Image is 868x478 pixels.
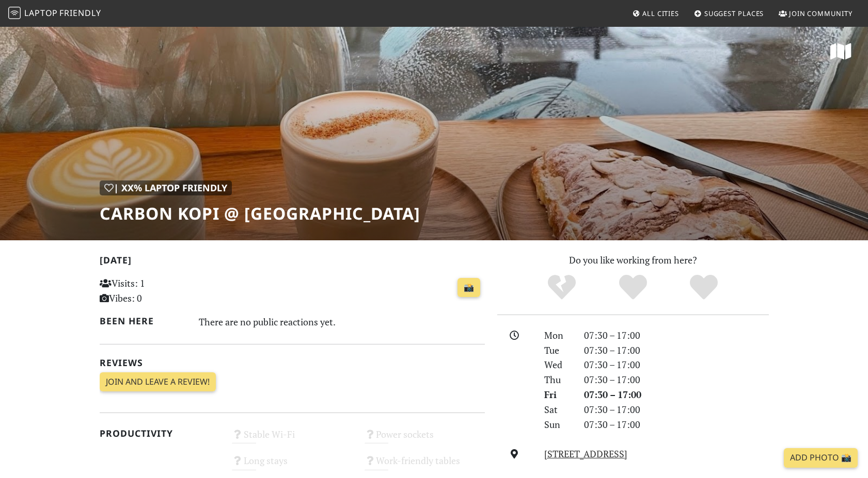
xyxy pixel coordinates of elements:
div: Sat [538,402,577,417]
div: 07:30 – 17:00 [578,343,775,358]
span: Friendly [59,7,101,19]
h1: Carbon Kopi @ [GEOGRAPHIC_DATA] [100,204,420,223]
div: Definitely! [668,273,739,302]
div: 07:30 – 17:00 [578,402,775,417]
div: Stable Wi-Fi [226,426,358,452]
p: Do you like working from here? [497,253,769,268]
div: Thu [538,372,577,387]
span: Laptop [24,7,58,19]
a: Join Community [775,4,857,23]
a: 📸 [457,278,480,298]
div: Tue [538,343,577,358]
div: Yes [597,273,669,302]
div: 07:30 – 17:00 [578,357,775,372]
div: Fri [538,387,577,402]
div: Sun [538,417,577,432]
a: Join and leave a review! [100,372,216,392]
a: LaptopFriendly LaptopFriendly [8,5,101,23]
span: Join Community [789,9,853,18]
span: All Cities [642,9,679,18]
div: 07:30 – 17:00 [578,387,775,402]
span: Suggest Places [704,9,764,18]
h2: [DATE] [100,255,485,270]
a: Add Photo 📸 [784,448,858,468]
div: 07:30 – 17:00 [578,372,775,387]
a: [STREET_ADDRESS] [544,448,627,460]
div: 07:30 – 17:00 [578,328,775,343]
div: Wed [538,357,577,372]
div: There are no public reactions yet. [199,314,485,330]
a: All Cities [628,4,683,23]
h2: Productivity [100,428,220,439]
a: Suggest Places [690,4,768,23]
div: Mon [538,328,577,343]
p: Visits: 1 Vibes: 0 [100,276,220,306]
div: | XX% Laptop Friendly [100,180,232,195]
img: LaptopFriendly [8,7,21,19]
div: Power sockets [358,426,491,452]
div: 07:30 – 17:00 [578,417,775,432]
h2: Been here [100,316,187,326]
div: No [526,273,597,302]
h2: Reviews [100,357,485,368]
